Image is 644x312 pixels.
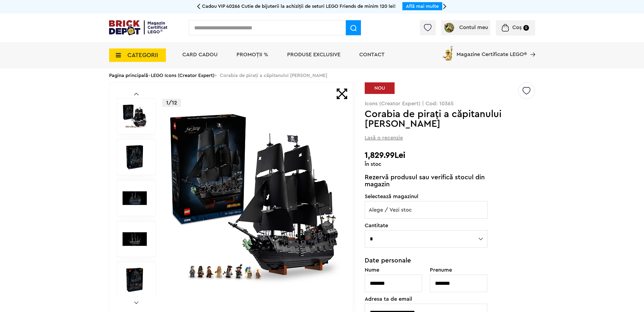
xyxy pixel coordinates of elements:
a: Magazine Certificate LEGO® [527,45,535,50]
span: Cadou VIP 40266 Cutie de bijuterii la achiziții de seturi LEGO Friends de minim 120 lei! [202,4,396,9]
a: Contact [359,52,385,57]
img: LEGO Icons (Creator Expert) Corabia de piraţi a căpitanului Jack Sparrow [123,268,147,292]
span: CATEGORII [127,52,158,58]
label: Selectează magazinul [365,194,488,199]
p: 1/12 [162,99,181,107]
a: Next [134,302,138,304]
div: În stoc [365,162,535,167]
a: Prev [134,93,138,95]
img: Corabia de piraţi a căpitanului Jack Sparrow LEGO 10365 [123,186,147,210]
span: Alege / Vezi stoc [365,201,488,219]
div: NOU [365,82,395,94]
h2: 1,829.99Lei [365,150,535,160]
a: LEGO Icons (Creator Expert) [151,73,214,78]
span: Alege / Vezi stoc [365,201,487,219]
small: 0 [523,25,529,31]
label: Nume [365,267,422,273]
span: Lasă o recenzie [365,134,403,142]
a: Card Cadou [182,52,218,57]
h1: Corabia de piraţi a căpitanului [PERSON_NAME] [365,109,518,129]
p: Icons (Creator Expert) | Cod: 10365 [365,101,535,106]
img: Corabia de piraţi a căpitanului Jack Sparrow [123,104,147,128]
img: Corabia de piraţi a căpitanului Jack Sparrow [123,145,147,169]
label: Prenume [430,267,488,273]
p: Rezervă produsul sau verifică stocul din magazin [365,174,488,188]
a: Pagina principală [109,73,148,78]
div: > > Corabia de piraţi a căpitanului [PERSON_NAME] [109,68,535,82]
a: Produse exclusive [287,52,340,57]
a: Află mai multe [406,4,439,9]
label: Adresa ta de email [365,296,488,302]
img: Seturi Lego Corabia de piraţi a căpitanului Jack Sparrow [123,227,147,251]
img: Corabia de piraţi a căpitanului Jack Sparrow [168,111,341,285]
a: PROMOȚII % [236,52,268,57]
span: Coș [512,25,522,30]
a: Contul meu [443,25,488,30]
span: Contul meu [459,25,488,30]
label: Cantitate [365,223,488,228]
h3: Date personale [365,257,488,264]
span: Magazine Certificate LEGO® [457,45,527,57]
